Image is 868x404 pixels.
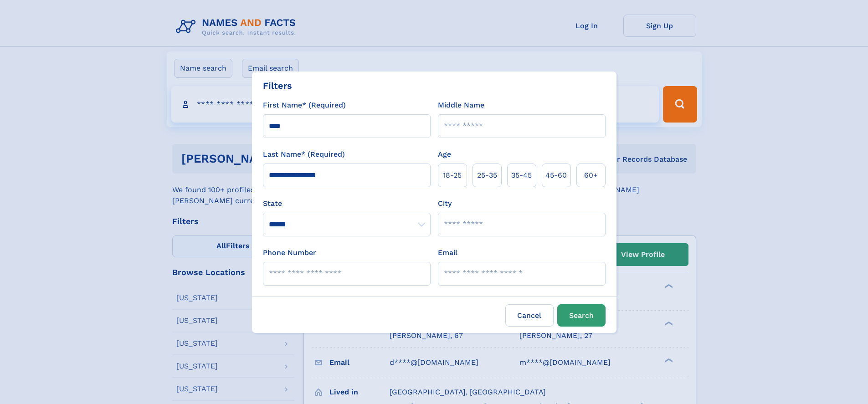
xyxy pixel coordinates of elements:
[438,198,452,209] label: City
[557,304,606,327] button: Search
[511,170,532,181] span: 35‑45
[438,149,451,160] label: Age
[584,170,598,181] span: 60+
[545,170,567,181] span: 45‑60
[263,149,345,160] label: Last Name* (Required)
[438,247,457,258] label: Email
[438,100,484,111] label: Middle Name
[263,198,431,209] label: State
[263,247,316,258] label: Phone Number
[477,170,497,181] span: 25‑35
[505,304,554,327] label: Cancel
[263,79,292,92] div: Filters
[263,100,346,111] label: First Name* (Required)
[443,170,462,181] span: 18‑25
